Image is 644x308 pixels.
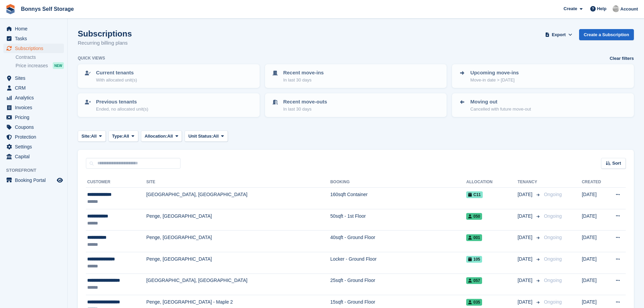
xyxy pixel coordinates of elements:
[188,133,213,140] span: Unit Status:
[3,142,64,151] a: menu
[3,175,64,185] a: menu
[96,106,148,113] p: Ended, no allocated unit(s)
[3,152,64,161] a: menu
[146,177,330,188] th: Site
[141,131,182,142] button: Allocation: All
[112,133,124,140] span: Type:
[544,235,562,240] span: Ongoing
[146,231,330,252] td: Penge, [GEOGRAPHIC_DATA]
[15,152,55,161] span: Capital
[544,299,562,305] span: Ongoing
[518,256,534,263] span: [DATE]
[146,188,330,209] td: [GEOGRAPHIC_DATA], [GEOGRAPHIC_DATA]
[78,55,105,61] h6: Quick views
[3,34,64,43] a: menu
[15,44,55,53] span: Subscriptions
[582,209,607,231] td: [DATE]
[3,132,64,142] a: menu
[78,39,132,47] p: Recurring billing plans
[579,29,634,40] a: Create a Subscription
[620,6,638,13] span: Account
[16,54,64,61] a: Contracts
[470,98,531,106] p: Moving out
[518,191,534,198] span: [DATE]
[330,274,466,295] td: 25sqft - Ground Floor
[518,277,534,284] span: [DATE]
[552,31,566,38] span: Export
[15,113,55,122] span: Pricing
[582,177,607,188] th: Created
[453,94,633,116] a: Moving out Cancelled with future move-out
[582,274,607,295] td: [DATE]
[470,69,519,77] p: Upcoming move-ins
[544,213,562,219] span: Ongoing
[146,252,330,274] td: Penge, [GEOGRAPHIC_DATA]
[466,299,482,306] span: 035
[3,113,64,122] a: menu
[466,256,482,263] span: 105
[518,177,541,188] th: Tenancy
[15,132,55,142] span: Protection
[330,231,466,252] td: 40sqft - Ground Floor
[78,131,106,142] button: Site: All
[5,4,16,14] img: stora-icon-8386f47178a22dfd0bd8f6a31ec36ba5ce8667c1dd55bd0f319d3a0aa187defe.svg
[3,122,64,132] a: menu
[466,177,518,188] th: Allocation
[518,234,534,241] span: [DATE]
[330,177,466,188] th: Booking
[466,277,482,284] span: 057
[185,131,228,142] button: Unit Status: All
[3,103,64,112] a: menu
[78,65,259,87] a: Current tenants With allocated unit(s)
[18,3,76,15] a: Bonnys Self Storage
[213,133,219,140] span: All
[613,5,619,12] img: James Bonny
[78,29,132,38] h1: Subscriptions
[145,133,167,140] span: Allocation:
[266,65,446,87] a: Recent move-ins In last 30 days
[283,98,327,106] p: Recent move-outs
[15,83,55,93] span: CRM
[91,133,97,140] span: All
[564,5,577,12] span: Create
[81,133,91,140] span: Site:
[3,44,64,53] a: menu
[15,24,55,33] span: Home
[582,252,607,274] td: [DATE]
[612,160,621,167] span: Sort
[3,83,64,93] a: menu
[610,55,634,62] a: Clear filters
[597,5,606,12] span: Help
[466,191,483,198] span: C11
[518,299,534,306] span: [DATE]
[544,192,562,197] span: Ongoing
[283,106,327,113] p: In last 30 days
[283,69,324,77] p: Recent move-ins
[283,77,324,84] p: In last 30 days
[15,103,55,112] span: Invoices
[109,131,138,142] button: Type: All
[16,62,64,69] a: Price increases NEW
[78,94,259,116] a: Previous tenants Ended, no allocated unit(s)
[16,63,48,69] span: Price increases
[86,177,146,188] th: Customer
[53,62,64,69] div: NEW
[266,94,446,116] a: Recent move-outs In last 30 days
[15,142,55,151] span: Settings
[582,231,607,252] td: [DATE]
[330,188,466,209] td: 160sqft Container
[15,122,55,132] span: Coupons
[330,252,466,274] td: Locker - Ground Floor
[167,133,173,140] span: All
[123,133,129,140] span: All
[146,209,330,231] td: Penge, [GEOGRAPHIC_DATA]
[330,209,466,231] td: 50sqft - 1st Floor
[96,77,137,84] p: With allocated unit(s)
[15,175,55,185] span: Booking Portal
[3,93,64,102] a: menu
[96,98,148,106] p: Previous tenants
[544,29,574,40] button: Export
[466,234,482,241] span: 001
[544,278,562,283] span: Ongoing
[15,73,55,83] span: Sites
